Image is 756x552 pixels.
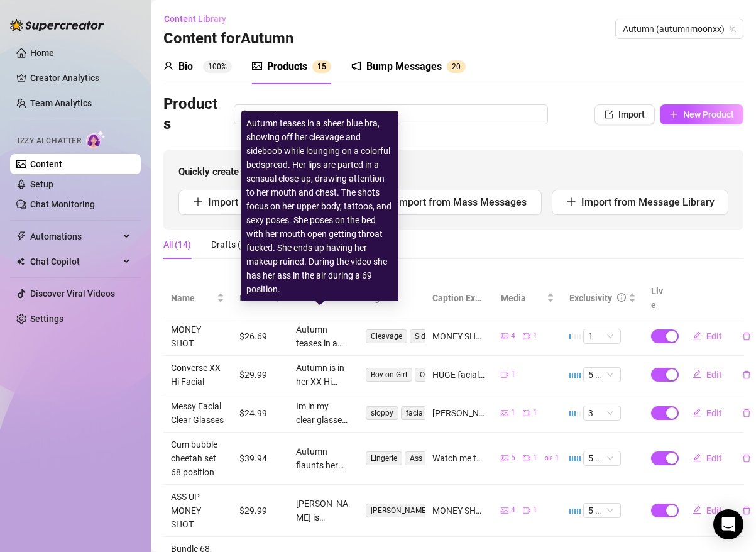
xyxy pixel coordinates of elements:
span: Name [171,291,214,305]
span: 5 🔥 [588,504,616,517]
span: sloppy [366,406,398,420]
span: New Product [683,109,734,119]
span: delete [742,332,751,341]
span: Import from Top Selling PPVs [208,196,341,208]
img: AI Chatter [86,130,106,148]
span: [PERSON_NAME] [366,504,433,517]
span: plus [566,197,576,207]
span: video-camera [523,333,530,340]
h3: Products [163,94,218,135]
span: Lingerie [366,451,402,465]
span: video-camera [523,455,530,462]
button: Edit [682,500,732,521]
a: Creator Analytics [30,68,131,88]
div: Bump Messages [366,59,442,74]
span: Edit [706,453,722,463]
td: MONEY SHOT [163,317,232,356]
h3: Content for Autumn [163,29,293,49]
button: Edit [682,403,732,423]
sup: 100% [203,60,232,73]
td: $24.99 [232,394,288,433]
a: Home [30,48,54,58]
button: Import from Top Selling PPVs [178,190,355,215]
span: delete [742,409,751,417]
th: Caption Example [425,279,493,317]
span: 5 [511,452,515,464]
img: logo-BBDzfeDw.svg [10,19,104,31]
span: Chat Copilot [30,251,119,272]
span: Boy on Girl [366,368,412,382]
div: All (14) [163,238,191,251]
span: video-camera [523,507,530,514]
span: 1 [511,407,515,419]
span: edit [693,331,701,340]
span: picture [501,333,508,340]
span: Edit [706,408,722,418]
span: Autumn (autumnmoonxx) [623,19,736,38]
span: Import from Message Library [581,196,715,208]
td: Cum bubble cheetah set 68 position [163,433,232,485]
a: Chat Monitoring [30,199,95,209]
div: Autumn teases in a sheer blue bra, showing off her cleavage and sideboob while lounging on a colo... [296,323,349,350]
span: delete [742,506,751,515]
span: 1 [588,329,616,343]
span: 2 [452,62,456,71]
span: notification [351,61,361,71]
span: thunderbolt [16,231,26,241]
div: [PERSON_NAME]… I just found this absolute classic deep in my vault—like how did I forget about th... [432,406,486,420]
a: Discover Viral Videos [30,289,115,299]
span: 1 [533,504,537,516]
span: plus [669,110,678,119]
span: Content Library [164,14,226,24]
td: ASS UP MONEY SHOT [163,485,232,537]
button: Edit [682,365,732,385]
span: plus [193,197,203,207]
span: 1 [533,452,537,464]
div: Drafts (0) [211,238,249,251]
th: Media [493,279,562,317]
span: edit [693,370,701,378]
span: Izzy AI Chatter [18,135,81,147]
span: picture [501,409,508,417]
input: Search messages [253,108,540,121]
span: Import [618,109,645,119]
div: [PERSON_NAME] is wearing a sheer blue bra that teases her busty tits, with visible cleavage and s... [296,497,349,524]
span: Price [239,291,271,305]
span: delete [742,454,751,463]
span: gif [545,455,552,462]
span: picture [252,61,262,71]
div: Open Intercom Messenger [713,509,743,539]
div: Im in my clear glasses, deepthroating him with my face and his cock close to the camera. My mouth... [296,399,349,427]
div: Autumn flaunts her curves in a leopard-print lingerie set, showcasing her juicy ass and teasing h... [296,444,349,472]
span: 0 [456,62,461,71]
span: delete [742,370,751,379]
span: info-circle [617,293,626,302]
span: 1 [533,407,537,419]
span: video-camera [523,409,530,417]
span: 5 🔥 [588,368,616,382]
span: Edit [706,370,722,380]
span: user [163,61,173,71]
span: Sideboob [410,329,452,343]
button: New Product [660,104,743,124]
img: Chat Copilot [16,257,25,266]
span: facial [401,406,430,420]
span: 3 [588,406,616,420]
span: edit [693,408,701,417]
div: Autumn teases in a sheer blue bra, showing off her cleavage and sideboob while lounging on a colo... [246,116,393,296]
span: Edit [706,505,722,516]
span: Edit [706,331,722,341]
button: Import [594,104,655,124]
span: 4 [511,504,515,516]
button: Import from Message Library [552,190,728,215]
div: Products [267,59,307,74]
button: Content Library [163,9,236,29]
span: Ass [405,451,427,465]
td: Messy Facial Clear Glasses [163,394,232,433]
a: Team Analytics [30,98,92,108]
div: HUGE facial 💦 wearing my XX Hi Converse. The eye contact is gold, it will almost make u cum from ... [432,368,486,382]
span: 1 [555,452,559,464]
a: Settings [30,314,63,324]
button: Edit [682,326,732,346]
button: Edit [682,448,732,468]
